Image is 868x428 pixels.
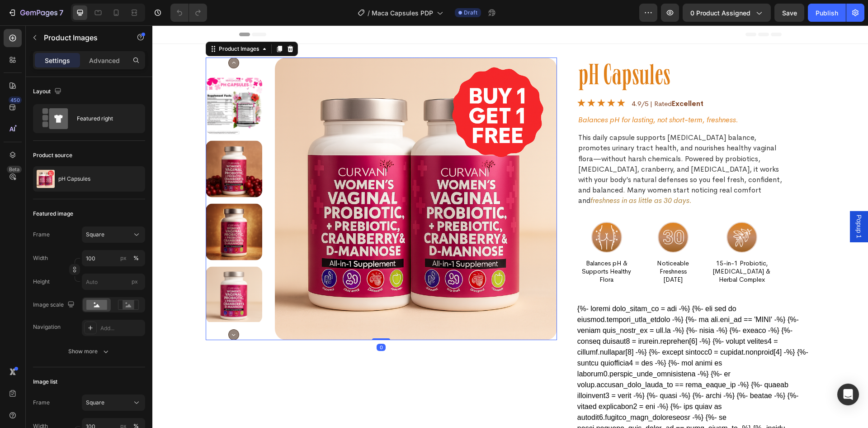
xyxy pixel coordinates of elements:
iframe: Design area [152,25,868,428]
div: 0 [224,318,233,326]
div: Featured image [33,210,73,218]
span: Maca Capsules PDP [372,8,433,18]
label: Frame [33,231,50,239]
label: Frame [33,399,50,407]
p: Balances pH for lasting, not short-term, freshness. [426,89,661,100]
label: Height [33,278,50,286]
button: px [131,253,142,264]
p: Noticeable Freshness [DATE] [499,234,542,259]
span: 0 product assigned [690,8,750,18]
div: Show more [68,347,110,356]
span: Draft [464,9,477,17]
div: Featured right [77,108,132,129]
p: pH Capsules [58,176,90,182]
button: Show more [33,343,145,360]
button: 7 [4,4,67,22]
span: Save [782,9,797,17]
h1: pH Capsules [425,37,662,68]
span: Square [86,231,104,239]
div: 450 [9,96,22,104]
button: Square [82,394,145,411]
p: 7 [59,7,63,18]
div: Product Images [65,19,108,28]
span: px [132,278,138,285]
button: 0 product assigned [683,4,771,22]
button: Carousel Next Arrow [76,304,87,315]
div: Layout [33,86,63,98]
p: Product Images [44,32,121,43]
img: gempages_558533732923868264-68640fb4-4a15-487d-b2e3-4f6237a71b99.svg [574,197,605,227]
button: % [118,253,129,264]
img: gempages_558533732923868264-6817d300-1078-4385-baa3-3ed5a6760de7.svg [439,197,470,227]
div: Product source [33,151,72,159]
strong: Excellent [519,74,551,82]
div: Undo/Redo [170,4,207,22]
p: This daily capsule supports [MEDICAL_DATA] balance, promotes urinary tract health, and nourishes ... [426,107,631,180]
p: Advanced [89,56,120,65]
p: 4.9/5 | Rated [479,74,551,82]
p: 15-in-1 Probiotic, [MEDICAL_DATA] & Herbal Complex [559,234,620,259]
button: Save [774,4,804,22]
p: Settings [45,56,70,65]
span: Square [86,399,104,407]
i: freshness in as little as 30 days. [438,170,539,180]
span: / [368,8,370,18]
div: Image scale [33,299,76,311]
div: Add... [100,324,143,332]
div: Publish [816,8,838,18]
div: Beta [7,166,22,173]
div: % [133,254,139,262]
div: Open Intercom Messenger [837,384,859,405]
button: Square [82,226,145,243]
button: Carousel Back Arrow [76,32,87,43]
button: Publish [808,4,846,22]
div: Image list [33,378,57,386]
span: Popup 1 [702,189,711,213]
p: Balances pH & Supports Healthy Flora [426,234,483,259]
div: px [120,254,127,262]
img: gempages_558533732923868264-f52f3f56-e41c-4545-b88f-4f2639f5c54c.svg [505,197,536,227]
input: px% [82,250,145,266]
div: Navigation [33,323,61,331]
img: product feature img [37,170,55,188]
label: Width [33,254,48,262]
input: px [82,274,145,290]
